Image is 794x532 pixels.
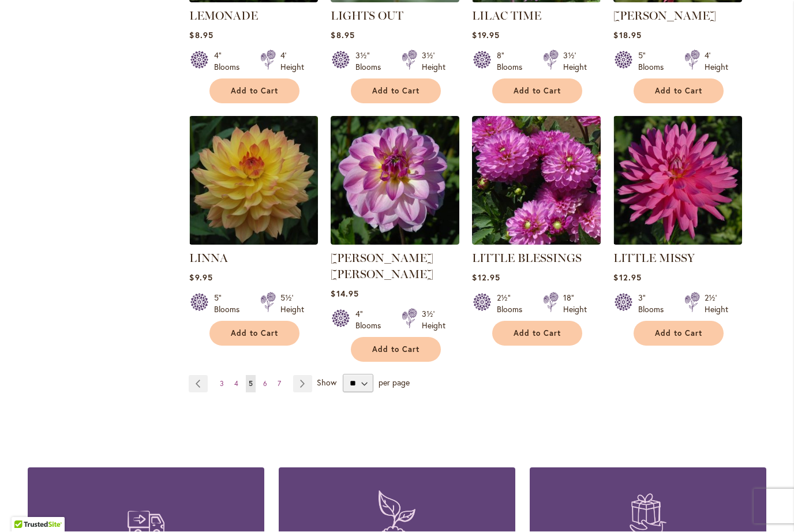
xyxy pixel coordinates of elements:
[472,9,541,23] a: LILAC TIME
[613,272,641,283] span: $12.95
[331,237,459,248] a: LISA LISA
[231,376,241,393] a: 4
[472,252,582,265] a: LITTLE BLESSINGS
[249,380,253,388] span: 5
[9,491,41,523] iframe: Launch Accessibility Center
[189,30,213,41] span: $8.95
[497,50,529,73] div: 8" Blooms
[278,380,281,388] span: 7
[189,117,318,245] img: LINNA
[422,309,445,332] div: 3½' Height
[422,50,445,73] div: 3½' Height
[214,50,246,73] div: 4" Blooms
[472,272,500,283] span: $12.95
[638,293,671,316] div: 3" Blooms
[260,376,270,393] a: 6
[189,252,228,265] a: LINNA
[705,293,728,316] div: 2½' Height
[209,79,299,104] button: Add to Cart
[234,380,238,388] span: 4
[613,237,742,248] a: LITTLE MISSY
[472,237,601,248] a: LITTLE BLESSINGS
[331,252,433,282] a: [PERSON_NAME] [PERSON_NAME]
[472,117,601,245] img: LITTLE BLESSINGS
[372,87,420,96] span: Add to Cart
[231,329,278,339] span: Add to Cart
[331,117,459,245] img: LISA LISA
[209,321,299,346] button: Add to Cart
[379,377,410,388] span: per page
[514,87,561,96] span: Add to Cart
[514,329,561,339] span: Add to Cart
[217,376,227,393] a: 3
[317,377,336,388] span: Show
[263,380,267,388] span: 6
[331,9,403,23] a: LIGHTS OUT
[497,293,529,316] div: 2½" Blooms
[613,117,742,245] img: LITTLE MISSY
[372,345,420,355] span: Add to Cart
[331,30,354,41] span: $8.95
[492,321,582,346] button: Add to Cart
[613,30,641,41] span: $18.95
[280,293,304,316] div: 5½' Height
[613,9,716,23] a: [PERSON_NAME]
[280,50,304,73] div: 4' Height
[638,50,671,73] div: 5" Blooms
[214,293,246,316] div: 5" Blooms
[634,79,724,104] button: Add to Cart
[220,380,224,388] span: 3
[351,338,441,362] button: Add to Cart
[655,87,702,96] span: Add to Cart
[351,79,441,104] button: Add to Cart
[331,289,358,299] span: $14.95
[613,252,695,265] a: LITTLE MISSY
[563,50,587,73] div: 3½' Height
[189,272,212,283] span: $9.95
[355,309,388,332] div: 4" Blooms
[472,30,499,41] span: $19.95
[189,237,318,248] a: LINNA
[634,321,724,346] button: Add to Cart
[355,50,388,73] div: 3½" Blooms
[275,376,284,393] a: 7
[231,87,278,96] span: Add to Cart
[189,9,258,23] a: LEMONADE
[655,329,702,339] span: Add to Cart
[492,79,582,104] button: Add to Cart
[563,293,587,316] div: 18" Height
[705,50,728,73] div: 4' Height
